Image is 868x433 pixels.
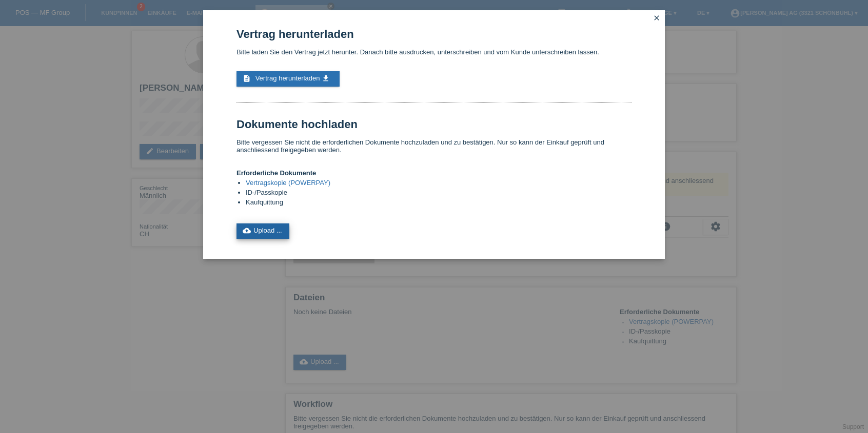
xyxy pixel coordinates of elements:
[236,48,632,56] p: Bitte laden Sie den Vertrag jetzt herunter. Danach bitte ausdrucken, unterschreiben und vom Kunde...
[650,13,663,25] a: close
[236,223,289,239] a: cloud_uploadUpload ...
[236,28,632,40] h1: Vertrag herunterladen
[255,74,320,82] span: Vertrag herunterladen
[243,226,251,235] i: cloud_upload
[653,14,661,22] i: close
[322,74,330,83] i: get_app
[246,189,632,198] li: ID-/Passkopie
[236,71,340,87] a: description Vertrag herunterladen get_app
[246,198,632,208] li: Kaufquittung
[246,179,330,187] a: Vertragskopie (POWERPAY)
[236,138,632,154] p: Bitte vergessen Sie nicht die erforderlichen Dokumente hochzuladen und zu bestätigen. Nur so kann...
[236,118,632,131] h1: Dokumente hochladen
[243,74,251,83] i: description
[236,169,632,177] h4: Erforderliche Dokumente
